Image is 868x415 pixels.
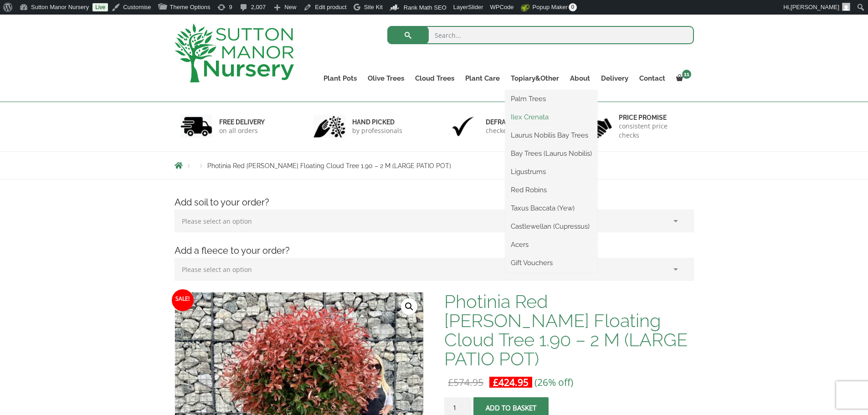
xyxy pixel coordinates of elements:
h6: hand picked [352,118,402,126]
span: 11 [682,70,691,79]
a: Olive Trees [362,72,410,85]
a: Delivery [596,72,634,85]
p: checked & Licensed [486,126,546,135]
a: Palm Trees [505,92,597,106]
img: logo [175,24,294,82]
span: 0 [569,3,577,11]
p: on all orders [219,126,265,135]
a: Topiary&Other [505,72,565,85]
p: by professionals [352,126,402,135]
h1: Photinia Red [PERSON_NAME] Floating Cloud Tree 1.90 – 2 M (LARGE PATIO POT) [444,292,693,369]
a: Ligustrums [505,165,597,179]
bdi: 424.95 [493,376,529,389]
span: Site Kit [364,4,383,10]
input: Search... [387,26,694,44]
a: About [565,72,596,85]
span: £ [448,376,453,389]
nav: Breadcrumbs [175,162,694,169]
img: 2.jpg [313,115,345,138]
span: £ [493,376,498,389]
bdi: 574.95 [448,376,483,389]
a: Taxus Baccata (Yew) [505,201,597,215]
img: 3.jpg [447,115,479,138]
h4: Add soil to your order? [168,195,701,210]
a: Cloud Trees [410,72,460,85]
span: Photinia Red [PERSON_NAME] Floating Cloud Tree 1.90 – 2 M (LARGE PATIO POT) [207,162,451,169]
h6: FREE DELIVERY [219,118,265,126]
h4: Add a fleece to your order? [168,244,701,258]
a: Live [92,3,108,11]
a: Bay Trees (Laurus Nobilis) [505,147,597,160]
h6: Defra approved [486,118,546,126]
img: 1.jpg [180,115,212,138]
h6: Price promise [619,113,688,122]
a: Laurus Nobilis Bay Trees [505,128,597,142]
p: consistent price checks [619,122,688,140]
a: Ilex Crenata [505,110,597,124]
a: Contact [634,72,671,85]
a: Castlewellan (Cupressus) [505,220,597,233]
a: Red Robins [505,183,597,197]
span: [PERSON_NAME] [791,4,839,10]
a: Acers [505,238,597,251]
a: View full-screen image gallery [401,298,417,315]
span: (26% off) [534,376,573,389]
span: Sale! [172,289,194,311]
span: Rank Math SEO [404,4,447,11]
a: 11 [671,72,694,85]
a: Gift Vouchers [505,256,597,270]
a: Plant Care [460,72,505,85]
a: Plant Pots [318,72,362,85]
